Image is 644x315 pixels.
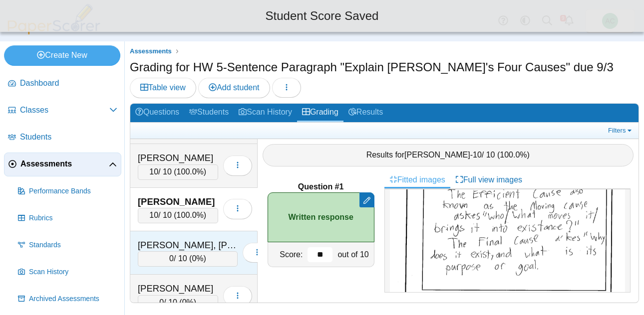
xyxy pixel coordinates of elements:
a: Create New [4,45,120,65]
div: / 10 ( ) [138,164,218,179]
span: Add student [209,83,259,92]
div: Student Score Saved [7,7,637,24]
a: Assessments [4,153,121,176]
span: Assessments [20,158,109,169]
b: Question #1 [298,181,344,192]
span: Performance Bands [29,186,117,196]
span: Archived Assessments [29,294,117,304]
div: [PERSON_NAME], [PERSON_NAME] [138,239,238,252]
div: [PERSON_NAME] [138,195,218,208]
span: Scan History [29,267,117,277]
a: Classes [4,99,121,123]
div: [PERSON_NAME] [138,152,218,164]
a: Rubrics [14,206,121,230]
a: Archived Assessments [14,287,121,311]
a: Performance Bands [14,179,121,203]
span: 100.0% [177,211,204,219]
a: Add student [198,78,270,98]
div: / 10 ( ) [138,208,218,223]
div: Score: [268,242,306,267]
h1: Grading for HW 5-Sentence Paragraph "Explain [PERSON_NAME]'s Four Causes" due 9/3 [130,59,614,76]
div: out of 10 [335,242,373,267]
a: Filters [606,126,636,136]
span: Dashboard [20,78,117,89]
span: Rubrics [29,213,117,223]
span: Table view [140,83,186,92]
a: Students [4,126,121,150]
span: 0 [159,298,164,307]
span: 0 [169,254,174,263]
a: Assessments [127,45,174,58]
a: Fitted images [384,171,450,188]
a: Scan History [234,104,297,122]
a: Dashboard [4,72,121,96]
span: Standards [29,240,117,250]
a: Grading [297,104,343,122]
div: [PERSON_NAME] [138,282,218,295]
span: 100.0% [500,151,527,159]
span: 10 [149,211,158,219]
a: PaperScorer [4,27,104,36]
span: 100.0% [177,167,204,176]
span: Students [20,132,117,143]
a: Scan History [14,260,121,284]
span: [PERSON_NAME] [404,151,470,159]
div: Written response [268,192,374,242]
a: Table view [130,78,196,98]
span: 10 [149,167,158,176]
span: 0% [182,298,194,307]
div: / 10 ( ) [138,295,218,310]
a: Questions [130,104,184,122]
a: Students [184,104,234,122]
div: Results for - / 10 ( ) [263,144,634,166]
a: Full view images [450,171,527,188]
span: Assessments [130,47,172,55]
span: Classes [20,105,109,116]
a: Results [343,104,388,122]
span: 10 [473,151,482,159]
div: / 10 ( ) [138,251,238,266]
span: 0% [192,254,203,263]
a: Standards [14,233,121,257]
